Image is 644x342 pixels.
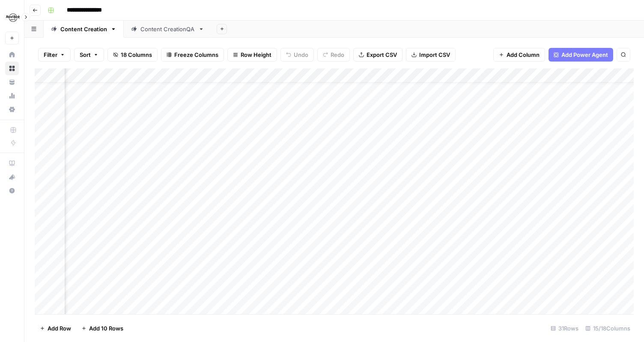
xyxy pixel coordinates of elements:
[5,184,19,198] button: Help + Support
[549,48,613,62] button: Add Power Agent
[280,48,314,62] button: Undo
[107,48,158,62] button: 18 Columns
[48,324,71,333] span: Add Row
[174,50,218,59] span: Freeze Columns
[547,321,582,335] div: 31 Rows
[331,50,344,59] span: Redo
[582,321,634,335] div: 15/18 Columns
[35,321,76,335] button: Add Row
[241,50,271,59] span: Row Height
[5,156,19,170] a: AirOps Academy
[561,50,608,59] span: Add Power Agent
[5,10,21,25] img: Hard Rock Digital Logo
[80,50,91,59] span: Sort
[353,48,402,62] button: Export CSV
[124,21,212,38] a: Content CreationQA
[5,170,19,184] button: What's new?
[161,48,224,62] button: Freeze Columns
[121,50,152,59] span: 18 Columns
[5,75,19,89] a: Your Data
[317,48,350,62] button: Redo
[493,48,545,62] button: Add Column
[60,25,107,33] div: Content Creation
[227,48,277,62] button: Row Height
[294,50,308,59] span: Undo
[507,50,540,59] span: Add Column
[5,7,19,28] button: Workspace: Hard Rock Digital
[5,89,19,103] a: Usage
[38,48,71,62] button: Filter
[44,50,57,59] span: Filter
[5,103,19,116] a: Settings
[74,48,104,62] button: Sort
[406,48,456,62] button: Import CSV
[6,171,18,183] div: What's new?
[89,324,123,333] span: Add 10 Rows
[140,25,195,33] div: Content CreationQA
[419,50,450,59] span: Import CSV
[5,48,19,62] a: Home
[76,321,128,335] button: Add 10 Rows
[5,62,19,75] a: Browse
[367,50,397,59] span: Export CSV
[44,21,124,38] a: Content Creation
